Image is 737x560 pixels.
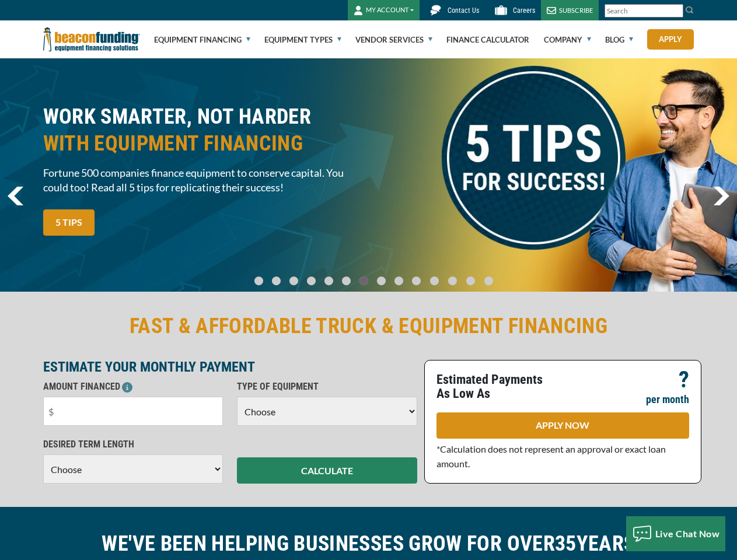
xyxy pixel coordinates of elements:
a: Go To Slide 13 [481,276,496,286]
input: Search [605,4,683,17]
p: per month [646,393,689,407]
a: Go To Slide 8 [392,276,406,286]
a: Go To Slide 1 [270,276,284,286]
span: WITH EQUIPMENT FINANCING [43,130,362,157]
a: Clear search text [671,6,680,16]
a: Go To Slide 6 [357,276,371,286]
a: Go To Slide 4 [322,276,336,286]
p: TYPE OF EQUIPMENT [237,380,417,394]
a: previous [8,187,23,205]
a: Apply [647,29,694,50]
a: Go To Slide 9 [410,276,424,286]
span: Fortune 500 companies finance equipment to conserve capital. You could too! Read all 5 tips for r... [43,166,362,195]
img: Search [685,5,694,15]
a: APPLY NOW [436,412,689,439]
a: Go To Slide 7 [375,276,389,286]
p: Estimated Payments As Low As [436,373,556,401]
span: Careers [513,6,535,15]
a: Vendor Services [355,21,432,58]
h2: WE'VE BEEN HELPING BUSINESSES GROW FOR OVER YEARS [43,530,694,557]
a: Go To Slide 0 [252,276,266,286]
a: Go To Slide 11 [445,276,460,286]
span: Contact Us [448,6,479,15]
span: Live Chat Now [655,528,720,539]
a: Go To Slide 2 [287,276,301,286]
img: Beacon Funding Corporation logo [43,20,140,58]
p: DESIRED TERM LENGTH [43,437,223,452]
a: Equipment Types [264,21,341,58]
a: next [713,187,729,205]
a: 5 TIPS [43,209,95,236]
button: Live Chat Now [626,516,726,551]
h2: FAST & AFFORDABLE TRUCK & EQUIPMENT FINANCING [43,313,694,339]
a: Go To Slide 12 [463,276,478,286]
button: CALCULATE [237,457,417,484]
p: AMOUNT FINANCED [43,380,223,394]
a: Finance Calculator [446,21,529,58]
a: Blog [605,21,633,58]
span: 35 [555,531,577,556]
a: Equipment Financing [154,21,250,58]
input: $ [43,397,223,426]
a: Go To Slide 3 [305,276,319,286]
img: Right Navigator [713,187,729,205]
span: *Calculation does not represent an approval or exact loan amount. [436,443,666,469]
p: ESTIMATE YOUR MONTHLY PAYMENT [43,360,417,374]
a: Go To Slide 5 [340,276,354,286]
img: Left Navigator [8,187,23,205]
p: ? [679,373,689,387]
h2: WORK SMARTER, NOT HARDER [43,103,362,157]
a: Go To Slide 10 [427,276,442,286]
a: Company [544,21,591,58]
